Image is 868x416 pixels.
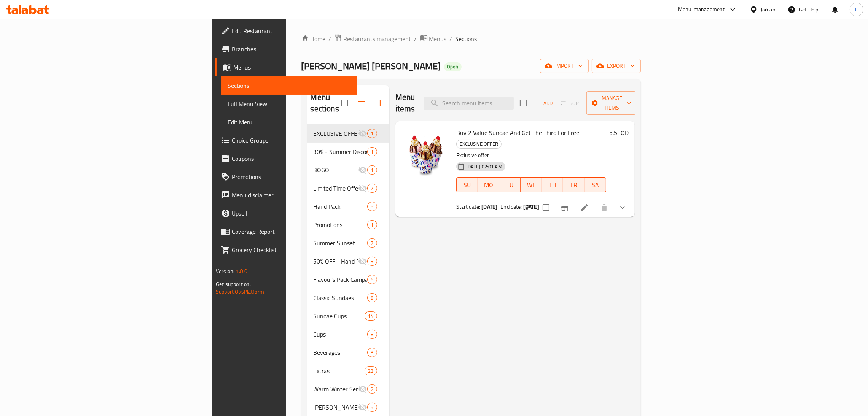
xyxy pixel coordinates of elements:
[232,245,351,254] span: Grocery Checklist
[307,143,389,161] div: 30% - Summer Discount1
[580,203,589,212] a: Edit menu item
[307,380,389,398] div: Warm Winter Sensations2
[538,200,554,216] span: Select to update
[314,348,368,357] span: Beverages
[228,81,351,90] span: Sections
[424,97,514,110] input: search
[358,403,367,412] svg: Inactive section
[358,257,367,266] svg: Inactive section
[456,34,477,43] span: Sections
[499,177,521,192] button: TU
[216,266,234,276] span: Version:
[457,140,501,148] span: EXCLUSIVE OFFER
[520,198,538,217] button: sort-choices
[678,5,725,14] div: Menu-management
[307,307,389,325] div: Sundae Cups14
[414,34,417,43] li: /
[215,204,357,222] a: Upsell
[314,202,368,211] span: Hand Pack
[368,386,376,393] span: 2
[546,61,583,71] span: import
[215,222,357,241] a: Coverage Report
[365,313,376,320] span: 14
[314,293,368,302] span: Classic Sundaes
[353,94,371,112] span: Sort sections
[307,325,389,343] div: Cups8
[367,238,377,248] div: items
[358,184,367,193] svg: Inactive section
[307,252,389,270] div: 50% OFF - Hand Packs3
[456,127,579,138] span: Buy 2 Value Sundae And Get The Third For Free
[368,240,376,247] span: 7
[221,76,357,95] a: Sections
[314,366,365,375] span: Extras
[588,179,603,191] span: SA
[521,177,542,192] button: WE
[367,202,377,211] div: items
[232,26,351,35] span: Edit Restaurant
[307,216,389,234] div: Promotions1
[236,266,247,276] span: 1.0.0
[592,59,641,73] button: export
[301,34,641,44] nav: breadcrumb
[232,154,351,163] span: Coupons
[365,367,376,375] span: 23
[215,22,357,40] a: Edit Restaurant
[215,168,357,186] a: Promotions
[314,147,368,156] span: 30% - Summer Discount
[368,404,376,411] span: 5
[314,238,368,248] div: Summer Sunset
[368,167,376,174] span: 1
[563,177,585,192] button: FR
[314,257,358,266] div: 50% OFF - Hand Packs
[314,403,358,412] div: Nutella Sundae
[358,384,367,394] svg: Inactive section
[314,330,368,339] span: Cups
[586,91,637,115] button: Manage items
[502,179,518,191] span: TU
[365,366,377,375] div: items
[531,97,556,109] span: Add item
[367,403,377,412] div: items
[215,186,357,204] a: Menu disclaimer
[232,191,351,200] span: Menu disclaimer
[344,34,411,43] span: Restaurants management
[307,179,389,197] div: Limited Time Offers7
[228,117,351,127] span: Edit Menu
[367,165,377,175] div: items
[566,179,581,191] span: FR
[367,384,377,394] div: items
[367,184,377,193] div: items
[314,384,358,394] span: Warm Winter Sensations
[556,198,574,217] button: Branch-specific-item
[314,311,365,321] span: Sundae Cups
[460,179,475,191] span: SU
[429,34,447,43] span: Menus
[481,202,497,212] b: [DATE]
[585,177,606,192] button: SA
[368,349,376,356] span: 3
[215,40,357,58] a: Branches
[420,34,447,44] a: Menus
[592,94,631,113] span: Manage items
[215,58,357,76] a: Menus
[463,163,505,170] span: [DATE] 02:01 AM
[515,95,531,111] span: Select section
[314,129,358,138] span: EXCLUSIVE OFFER
[545,179,560,191] span: TH
[233,63,351,72] span: Menus
[368,185,376,192] span: 7
[337,95,353,111] span: Select all sections
[542,177,563,192] button: TH
[368,221,376,229] span: 1
[314,184,358,193] div: Limited Time Offers
[232,172,351,181] span: Promotions
[358,165,367,175] svg: Inactive section
[334,34,411,44] a: Restaurants management
[367,147,377,156] div: items
[450,34,452,43] li: /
